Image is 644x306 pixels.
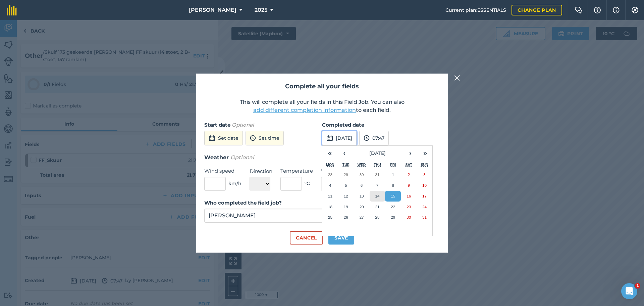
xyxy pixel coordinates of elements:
em: Optional [230,154,254,161]
abbr: August 24, 2025 [422,205,427,209]
button: August 6, 2025 [354,180,370,191]
img: svg+xml;base64,PD94bWwgdmVyc2lvbj0iMS4wIiBlbmNvZGluZz0idXRmLTgiPz4KPCEtLSBHZW5lcmF0b3I6IEFkb2JlIE... [326,134,333,142]
button: August 29, 2025 [385,212,401,223]
button: » [418,146,432,161]
abbr: August 9, 2025 [408,183,410,187]
abbr: August 14, 2025 [375,194,379,198]
img: svg+xml;base64,PD94bWwgdmVyc2lvbj0iMS4wIiBlbmNvZGluZz0idXRmLTgiPz4KPCEtLSBHZW5lcmF0b3I6IEFkb2JlIE... [364,134,370,142]
button: ‹ [337,146,352,161]
abbr: August 4, 2025 [329,183,331,187]
abbr: Thursday [374,163,381,167]
img: svg+xml;base64,PD94bWwgdmVyc2lvbj0iMS4wIiBlbmNvZGluZz0idXRmLTgiPz4KPCEtLSBHZW5lcmF0b3I6IEFkb2JlIE... [209,134,215,142]
h2: Complete all your fields [204,82,440,91]
abbr: August 30, 2025 [407,215,411,219]
abbr: August 13, 2025 [360,194,364,198]
button: August 21, 2025 [370,202,385,212]
abbr: August 21, 2025 [375,205,379,209]
abbr: August 11, 2025 [328,194,332,198]
button: [DATE] [322,131,357,145]
span: km/h [228,180,241,187]
button: Cancel [290,231,323,245]
button: August 16, 2025 [401,191,417,202]
abbr: Monday [326,163,334,167]
abbr: Friday [390,163,396,167]
button: August 15, 2025 [385,191,401,202]
button: August 27, 2025 [354,212,370,223]
abbr: August 8, 2025 [392,183,394,187]
label: Weather [321,167,354,175]
img: svg+xml;base64,PD94bWwgdmVyc2lvbj0iMS4wIiBlbmNvZGluZz0idXRmLTgiPz4KPCEtLSBHZW5lcmF0b3I6IEFkb2JlIE... [250,134,256,142]
abbr: Tuesday [342,163,350,167]
span: ° C [305,180,310,187]
button: July 29, 2025 [338,169,354,180]
abbr: August 29, 2025 [391,215,395,219]
button: Set time [246,131,284,145]
abbr: August 26, 2025 [344,215,348,219]
button: August 17, 2025 [417,191,432,202]
button: August 7, 2025 [370,180,385,191]
button: August 26, 2025 [338,212,354,223]
img: svg+xml;base64,PHN2ZyB4bWxucz0iaHR0cDovL3d3dy53My5vcmcvMjAwMC9zdmciIHdpZHRoPSIyMiIgaGVpZ2h0PSIzMC... [454,74,460,82]
abbr: August 31, 2025 [422,215,427,219]
iframe: Intercom live chat [621,283,637,299]
button: August 20, 2025 [354,202,370,212]
button: August 4, 2025 [322,180,338,191]
span: 1 [635,283,640,289]
label: Wind speed [204,167,241,175]
strong: Who completed the field job? [204,200,282,206]
abbr: August 6, 2025 [361,183,363,187]
button: August 25, 2025 [322,212,338,223]
button: August 1, 2025 [385,169,401,180]
abbr: August 7, 2025 [376,183,378,187]
button: August 14, 2025 [370,191,385,202]
button: July 31, 2025 [370,169,385,180]
label: Temperature [280,167,313,175]
button: › [403,146,418,161]
em: Optional [232,122,254,128]
button: 07:47 [359,131,389,145]
button: Set date [204,131,243,145]
button: August 19, 2025 [338,202,354,212]
abbr: Saturday [406,163,412,167]
button: August 31, 2025 [417,212,432,223]
button: August 22, 2025 [385,202,401,212]
abbr: July 28, 2025 [328,172,332,177]
button: August 12, 2025 [338,191,354,202]
abbr: August 16, 2025 [407,194,411,198]
span: Current plan : ESSENTIALS [445,6,506,14]
button: August 28, 2025 [370,212,385,223]
abbr: August 18, 2025 [328,205,332,209]
img: A question mark icon [593,7,601,13]
abbr: Wednesday [358,163,366,167]
abbr: August 10, 2025 [422,183,427,187]
strong: Completed date [322,122,364,128]
abbr: July 31, 2025 [375,172,379,177]
button: August 8, 2025 [385,180,401,191]
button: August 3, 2025 [417,169,432,180]
abbr: August 27, 2025 [360,215,364,219]
abbr: August 3, 2025 [423,172,425,177]
p: This will complete all your fields in this Field Job. You can also to each field. [204,98,440,114]
button: August 13, 2025 [354,191,370,202]
abbr: August 1, 2025 [392,172,394,177]
img: svg+xml;base64,PHN2ZyB4bWxucz0iaHR0cDovL3d3dy53My5vcmcvMjAwMC9zdmciIHdpZHRoPSIxNyIgaGVpZ2h0PSIxNy... [613,6,620,14]
abbr: July 30, 2025 [360,172,364,177]
button: August 9, 2025 [401,180,417,191]
abbr: July 29, 2025 [344,172,348,177]
abbr: August 5, 2025 [345,183,347,187]
button: July 28, 2025 [322,169,338,180]
abbr: August 25, 2025 [328,215,332,219]
abbr: August 20, 2025 [360,205,364,209]
button: August 2, 2025 [401,169,417,180]
strong: Start date [204,122,230,128]
button: August 24, 2025 [417,202,432,212]
button: August 5, 2025 [338,180,354,191]
span: 2025 [255,6,267,14]
abbr: August 12, 2025 [344,194,348,198]
abbr: August 17, 2025 [422,194,427,198]
img: fieldmargin Logo [7,5,17,15]
button: August 30, 2025 [401,212,417,223]
abbr: August 2, 2025 [408,172,410,177]
abbr: Sunday [421,163,428,167]
button: « [322,146,337,161]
